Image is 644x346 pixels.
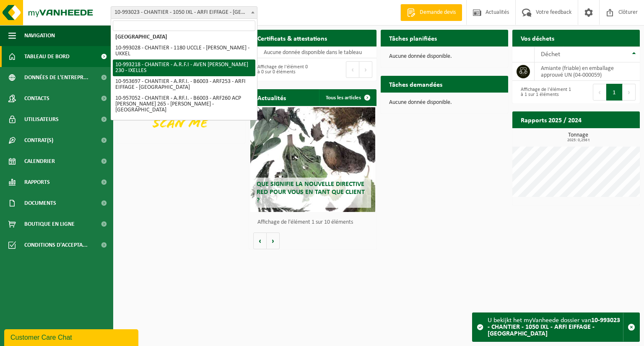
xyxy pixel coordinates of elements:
iframe: chat widget [4,328,140,346]
span: 2025: 0,256 t [517,138,640,142]
button: Next [359,61,372,78]
span: Conditions d'accepta... [24,235,88,256]
span: Contrat(s) [24,130,53,151]
td: Aucune donnée disponible dans le tableau [249,46,377,58]
div: Affichage de l'élément 0 à 0 sur 0 éléments [253,60,309,79]
h2: Tâches planifiées [381,30,445,46]
p: Aucune donnée disponible. [389,100,500,106]
span: 10-993023 - CHANTIER - 1050 IXL - ARFI EIFFAGE - IXELLES [111,7,257,18]
h2: Rapports 2025 / 2024 [512,111,590,128]
div: U bekijkt het myVanheede dossier van [488,313,623,341]
h2: Certificats & attestations [249,30,335,46]
span: Contacts [24,88,49,109]
span: Déchet [541,51,560,58]
p: Affichage de l'élément 1 sur 10 éléments [257,219,372,225]
span: Calendrier [24,151,55,172]
h2: Tâches demandées [381,76,451,92]
span: Rapports [24,172,50,193]
li: 10-993023 - CHANTIER - 1050 IXL - ARFI EIFFAGE - [GEOGRAPHIC_DATA] [113,26,255,43]
span: 10-993023 - CHANTIER - 1050 IXL - ARFI EIFFAGE - IXELLES [111,6,257,19]
h2: Actualités [249,89,294,106]
span: Boutique en ligne [24,214,75,235]
a: Consulter les rapports [567,128,639,145]
div: Affichage de l'élément 1 à 1 sur 1 éléments [517,83,572,101]
a: Que signifie la nouvelle directive RED pour vous en tant que client ? [250,107,375,212]
h3: Tonnage [517,132,640,142]
span: Navigation [24,25,55,46]
h2: Vos déchets [512,30,563,46]
a: Demande devis [400,4,462,21]
button: Previous [593,84,606,101]
button: Next [623,84,636,101]
li: 10-956258 - CHANTIER - A.RF.I. - B6003 - ARF268 MENDEL - ARFI EIFFAGE - [GEOGRAPHIC_DATA] [113,116,255,132]
button: Volgende [267,232,280,249]
li: 10-993218 - CHANTIER - A.R.F.I - AVEN [PERSON_NAME] 230 - IXELLES [113,59,255,76]
li: 10-957052 - CHANTIER - A.RF.I. - B6003 - ARF260 ACP [PERSON_NAME] 265 - [PERSON_NAME] - [GEOGRAPH... [113,93,255,116]
span: Tableau de bord [24,46,70,67]
li: 10-993028 - CHANTIER - 1180 UCCLE - [PERSON_NAME] - UKKEL [113,43,255,59]
strong: 10-993023 - CHANTIER - 1050 IXL - ARFI EIFFAGE - [GEOGRAPHIC_DATA] [488,317,620,337]
td: amiante (friable) en emballage approuvé UN (04-000059) [535,62,640,81]
span: Utilisateurs [24,109,59,130]
span: Données de l'entrepr... [24,67,88,88]
button: Previous [346,61,359,78]
span: Documents [24,193,56,214]
p: Aucune donnée disponible. [389,54,500,59]
a: Tous les articles [319,89,376,106]
button: 1 [606,84,623,101]
span: Demande devis [418,8,458,17]
li: 10-953697 - CHANTIER - A.RF.I. - B6003 - ARF253 - ARFI EIFFAGE - [GEOGRAPHIC_DATA] [113,76,255,93]
span: Que signifie la nouvelle directive RED pour vous en tant que client ? [257,181,365,204]
button: Vorige [253,232,267,249]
